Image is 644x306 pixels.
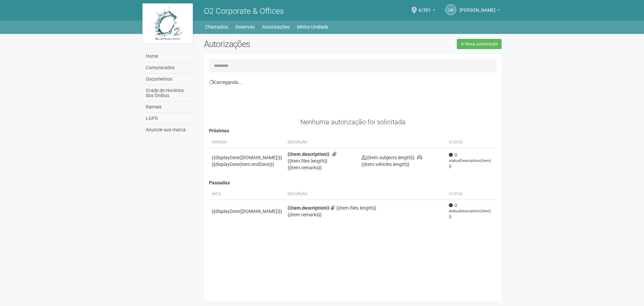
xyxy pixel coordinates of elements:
a: [PERSON_NAME] [460,8,500,14]
h4: Próximas [209,128,497,133]
span: {{item.vehicles.length}} [361,155,422,167]
span: {{item.files.length}} [288,151,338,164]
a: Autorizações [262,22,290,32]
div: {{displayDate([DOMAIN_NAME])}} [212,208,282,215]
span: {{ statusDescription(item) }} [449,152,494,169]
a: Minha Unidade [297,22,328,32]
th: Descrição [285,189,446,200]
a: 4/301 [418,8,435,14]
a: Ramais [144,101,194,113]
th: Status [446,137,497,148]
span: {{item.subjects.length}} [361,155,415,160]
span: 4/301 [418,1,431,13]
img: logo.jpg [142,3,193,44]
span: Leandro Nascimento de Oliveira [460,1,496,13]
span: Nova autorização [465,42,498,46]
div: {{item.remarks}} [288,164,356,171]
a: Reservas [235,22,255,32]
th: Status [446,189,497,200]
a: Documentos [144,74,194,85]
th: Período [209,137,285,148]
a: LN [445,4,456,15]
strong: {{item.description}} [288,151,330,157]
a: Chamados [205,22,228,32]
a: Anuncie sua marca [144,124,194,135]
h4: Passadas [209,180,497,185]
th: Descrição [285,137,359,148]
th: Data [209,189,285,200]
span: {{item.files.length}} [331,205,376,211]
a: LGPD [144,113,194,124]
div: {{displayDate(item.endDate)}} [212,161,282,168]
h2: Autorizações [204,39,348,49]
a: Nova autorização [457,39,502,49]
a: Grade de Horários dos Ônibus [144,85,194,101]
span: O2 Corporate & Offices [204,6,284,16]
div: {{displayDate([DOMAIN_NAME])}} [212,154,282,161]
div: {{item.remarks}} [288,211,444,218]
strong: {{item.description}} [288,205,330,211]
div: Carregando... [209,79,497,85]
a: Home [144,51,194,62]
span: {{ statusDescription(item) }} [449,203,494,220]
a: Comunicados [144,62,194,74]
div: Nenhuma autorização foi solicitada [209,119,497,125]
